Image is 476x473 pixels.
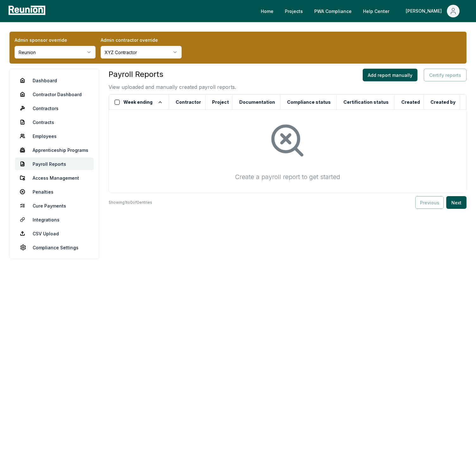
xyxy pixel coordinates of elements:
button: Documentation [238,96,276,109]
p: View uploaded and manually created payroll reports. [109,83,236,91]
div: Create a payroll report to get started [211,172,363,181]
button: Week ending [122,96,164,109]
a: Contracts [15,116,94,128]
a: Contractor Dashboard [15,88,94,101]
button: [PERSON_NAME] [401,5,465,17]
button: Add report manually [363,69,417,81]
div: [PERSON_NAME] [406,5,444,17]
a: Dashboard [15,74,94,87]
button: Compliance status [286,96,332,109]
button: Project [211,96,230,109]
a: Integrations [15,213,94,226]
a: Help Center [358,5,394,17]
button: Certification status [342,96,390,109]
button: Created [400,96,421,109]
label: Admin sponsor override [15,37,96,43]
a: Employees [15,130,94,142]
a: Penalties [15,185,94,198]
a: Cure Payments [15,199,94,212]
a: Payroll Reports [15,158,94,170]
a: Projects [280,5,308,17]
a: Compliance Settings [15,241,94,254]
button: Created by [429,96,457,109]
button: Contractor [174,96,202,109]
nav: Main [256,5,470,17]
a: Home [256,5,279,17]
a: CSV Upload [15,227,94,240]
a: Apprenticeship Programs [15,144,94,156]
h3: Payroll Reports [109,69,236,80]
p: Showing 1 to 0 of 0 entries [109,199,152,206]
a: Contractors [15,102,94,115]
a: Access Management [15,171,94,184]
a: PWA Compliance [309,5,357,17]
label: Admin contractor override [101,37,182,43]
button: Next [446,196,467,209]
